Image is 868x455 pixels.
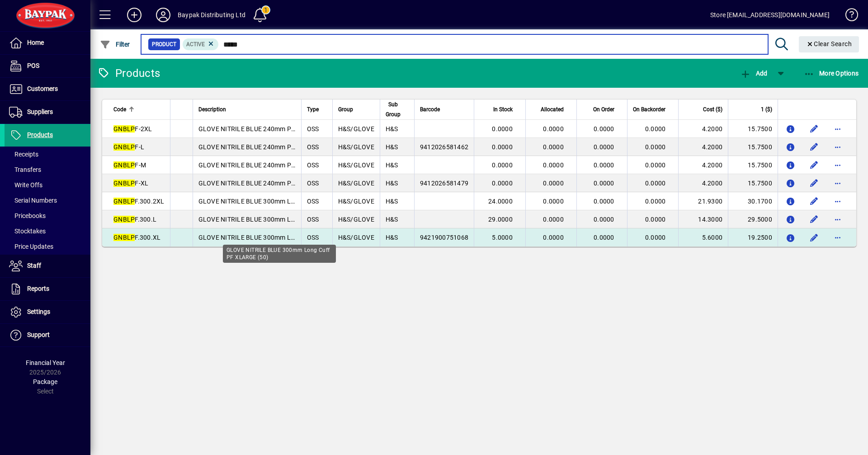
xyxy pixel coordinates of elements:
[113,143,135,151] em: GNBLP
[594,180,614,187] span: 0.0000
[338,216,374,223] span: H&S/GLOVE
[386,216,398,223] span: H&S
[223,245,336,263] div: GLOVE NITRILE BLUE 300mm Long Cuff PF XLARGE (50)
[5,193,90,208] a: Serial Numbers
[27,39,44,46] span: Home
[728,174,778,192] td: 15.7500
[113,161,146,169] span: F-M
[807,122,821,136] button: Edit
[492,180,513,187] span: 0.0000
[678,228,728,246] td: 5.6000
[198,234,365,241] span: GLOVE NITRILE BLUE 300mm Long Cuff PF XLARGE (50)
[492,125,513,133] span: 0.0000
[113,234,160,241] span: F.300.XL
[9,181,42,189] span: Write Offs
[420,234,468,241] span: 9421900751068
[645,143,666,151] span: 0.0000
[492,234,513,241] span: 5.0000
[198,125,322,133] span: GLOVE NITRILE BLUE 240mm PF 2XL (90)
[645,125,666,133] span: 0.0000
[543,143,564,151] span: 0.0000
[5,239,90,254] a: Price Updates
[9,197,57,204] span: Serial Numbers
[198,216,361,223] span: GLOVE NITRILE BLUE 300mm Long Cuff PF LARGE (50)
[488,216,513,223] span: 29.0000
[338,104,374,114] div: Group
[113,216,135,223] em: GNBLP
[27,85,58,92] span: Customers
[728,192,778,210] td: 30.1700
[830,176,845,190] button: More options
[307,104,319,114] span: Type
[678,156,728,174] td: 4.2000
[386,234,398,241] span: H&S
[113,125,135,133] em: GNBLP
[386,125,398,133] span: H&S
[5,177,90,193] a: Write Offs
[9,227,46,235] span: Stocktakes
[198,161,327,169] span: GLOVE NITRILE BLUE 240mm PF MED (100)
[9,212,46,219] span: Pricebooks
[386,161,398,169] span: H&S
[113,198,135,205] em: GNBLP
[830,158,845,172] button: More options
[492,143,513,151] span: 0.0000
[5,324,90,346] a: Support
[183,38,219,50] mat-chip: Activation Status: Active
[728,120,778,138] td: 15.7500
[807,194,821,209] button: Edit
[120,7,149,23] button: Add
[420,104,440,114] span: Barcode
[5,78,90,100] a: Customers
[480,104,521,114] div: In Stock
[593,104,614,114] span: On Order
[488,198,513,205] span: 24.0000
[338,234,374,241] span: H&S/GLOVE
[678,174,728,192] td: 4.2000
[307,216,319,223] span: OSS
[5,101,90,123] a: Suppliers
[807,176,821,190] button: Edit
[307,234,319,241] span: OSS
[26,359,65,366] span: Financial Year
[5,55,90,77] a: POS
[113,143,144,151] span: F-L
[27,62,39,69] span: POS
[338,180,374,187] span: H&S/GLOVE
[594,143,614,151] span: 0.0000
[807,230,821,245] button: Edit
[27,108,53,115] span: Suppliers
[594,216,614,223] span: 0.0000
[830,122,845,136] button: More options
[338,143,374,151] span: H&S/GLOVE
[799,36,859,52] button: Clear
[113,104,165,114] div: Code
[5,208,90,223] a: Pricebooks
[27,285,49,292] span: Reports
[645,198,666,205] span: 0.0000
[386,198,398,205] span: H&S
[728,210,778,228] td: 29.5000
[198,198,353,205] span: GLOVE NITRILE BLUE 300mm Long Cuff PF 2XL (50)
[728,228,778,246] td: 19.2500
[27,131,53,138] span: Products
[113,104,126,114] span: Code
[186,41,205,47] span: Active
[198,104,226,114] span: Description
[645,161,666,169] span: 0.0000
[307,161,319,169] span: OSS
[807,212,821,227] button: Edit
[645,180,666,187] span: 0.0000
[386,143,398,151] span: H&S
[113,180,135,187] em: GNBLP
[543,198,564,205] span: 0.0000
[5,147,90,162] a: Receipts
[338,104,353,114] span: Group
[307,104,327,114] div: Type
[678,210,728,228] td: 14.3000
[830,194,845,209] button: More options
[386,100,409,119] div: Sub Group
[5,32,90,54] a: Home
[98,36,132,52] button: Filter
[728,156,778,174] td: 15.7500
